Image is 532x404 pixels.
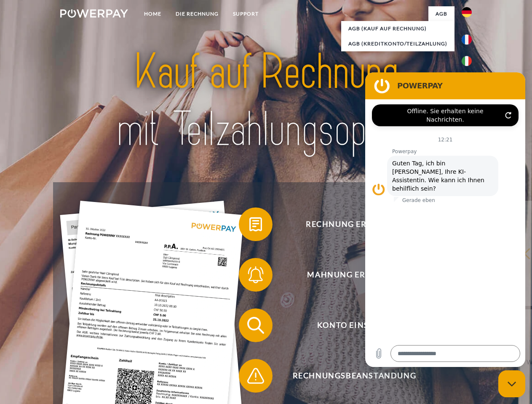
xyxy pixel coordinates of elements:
span: Konto einsehen [251,308,457,342]
a: AGB (Kauf auf Rechnung) [341,21,454,36]
a: Home [137,6,168,21]
iframe: Messaging-Fenster [365,72,525,367]
iframe: Schaltfläche zum Öffnen des Messaging-Fensters; Konversation läuft [498,370,525,397]
img: qb_search.svg [245,315,266,336]
img: qb_warning.svg [245,365,266,386]
button: Mahnung erhalten? [239,258,458,292]
button: Rechnungsbeanstandung [239,359,458,393]
span: Rechnungsbeanstandung [251,359,457,393]
button: Konto einsehen [239,308,458,342]
img: qb_bill.svg [245,214,266,235]
img: it [462,56,472,66]
img: fr [462,35,472,45]
img: de [462,7,472,17]
a: SUPPORT [226,6,266,21]
a: agb [428,6,454,21]
span: Rechnung erhalten? [251,207,457,241]
img: logo-powerpay-white.svg [60,9,128,18]
img: qb_bell.svg [245,264,266,285]
button: Rechnung erhalten? [239,207,458,241]
span: Mahnung erhalten? [251,258,457,292]
img: title-powerpay_de.svg [80,40,452,161]
a: DIE RECHNUNG [168,6,226,21]
a: AGB (Kreditkonto/Teilzahlung) [341,36,454,51]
